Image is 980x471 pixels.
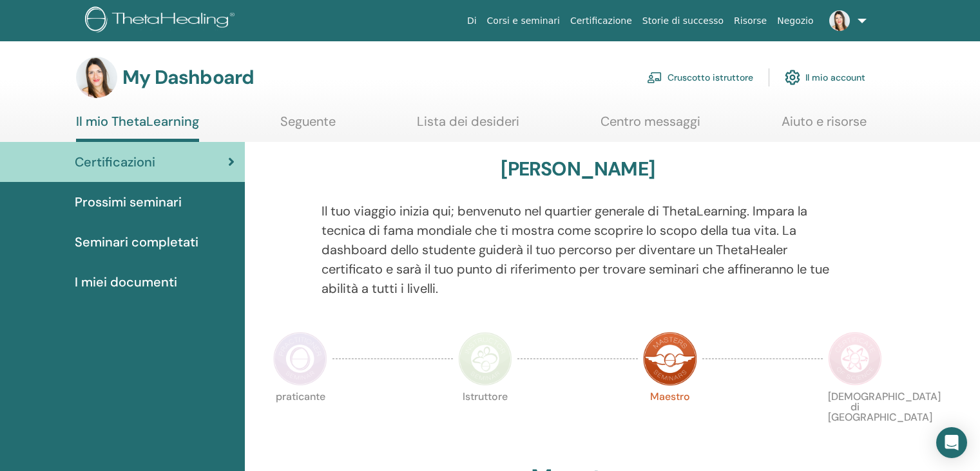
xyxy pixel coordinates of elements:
a: Lista dei desideri [417,114,519,139]
img: default.jpg [829,10,850,31]
a: Certificazione [565,9,637,33]
p: praticante [273,392,327,446]
p: Il tuo viaggio inizia qui; benvenuto nel quartier generale di ThetaLearning. Impara la tecnica di... [322,201,834,298]
img: logo.png [85,6,239,35]
a: Corsi e seminari [482,9,565,33]
a: Cruscotto istruttore [647,63,753,92]
h3: My Dashboard [122,66,254,89]
img: Master [643,332,697,386]
img: Certificate of Science [828,332,882,386]
a: Il mio account [785,63,865,92]
img: default.jpg [76,57,117,98]
a: Risorse [729,9,772,33]
a: Centro messaggi [600,114,700,139]
a: Aiuto e risorse [782,114,867,139]
p: Istruttore [458,392,512,446]
p: [DEMOGRAPHIC_DATA] di [GEOGRAPHIC_DATA] [828,392,882,446]
img: chalkboard-teacher.svg [647,72,662,83]
img: Instructor [458,332,512,386]
div: Open Intercom Messenger [936,427,967,458]
span: Seminari completati [75,232,198,252]
a: Seguente [280,114,336,139]
a: Storie di successo [637,9,729,33]
a: Il mio ThetaLearning [76,114,199,142]
span: I miei documenti [75,272,177,292]
a: Di [462,9,482,33]
h3: [PERSON_NAME] [501,157,655,181]
span: Prossimi seminari [75,192,182,212]
p: Maestro [643,392,697,446]
img: Practitioner [273,332,327,386]
img: cog.svg [785,66,800,88]
span: Certificazioni [75,152,155,172]
a: Negozio [772,9,818,33]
